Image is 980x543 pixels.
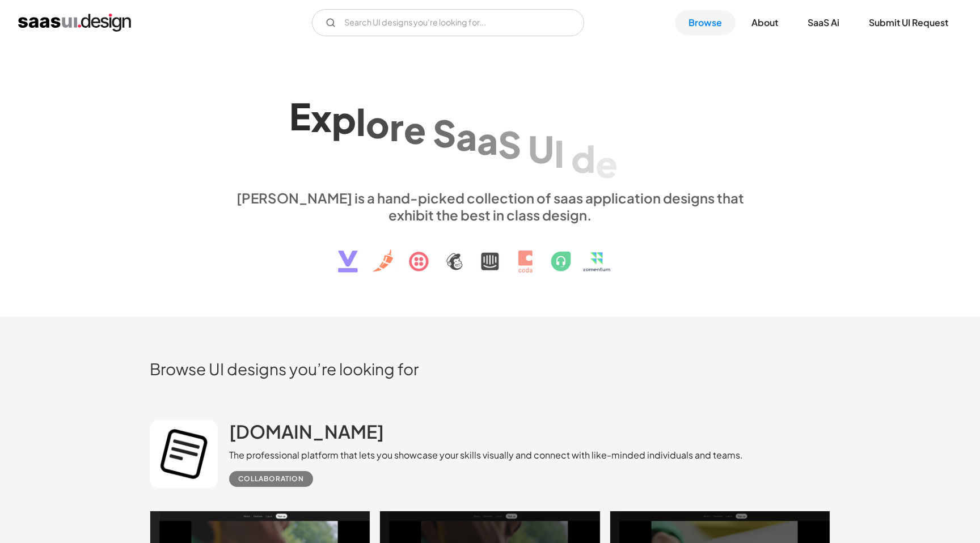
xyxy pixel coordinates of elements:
div: e [404,108,426,151]
div: r [390,105,404,149]
div: x [311,96,332,139]
input: Search UI designs you're looking for... [312,9,584,36]
div: e [595,142,618,185]
div: S [433,111,456,155]
div: d [571,137,595,180]
div: s [618,147,636,191]
a: Browse [675,10,736,35]
div: [PERSON_NAME] is a hand-picked collection of saas application designs that exhibit the best in cl... [229,189,751,223]
a: home [18,14,131,32]
div: I [554,131,564,175]
div: l [356,100,366,143]
div: The professional platform that lets you showcase your skills visually and connect with like-minde... [229,448,743,462]
div: S [498,122,521,166]
h2: [DOMAIN_NAME] [229,420,384,443]
a: SaaS Ai [794,10,853,35]
div: a [456,114,477,158]
div: a [477,118,498,162]
div: Collaboration [238,472,304,486]
div: E [289,94,311,138]
img: text, icon, saas logo [318,223,662,282]
form: Email Form [312,9,584,36]
a: About [738,10,792,35]
a: Submit UI Request [855,10,962,35]
div: U [528,127,554,171]
h1: Explore SaaS UI design patterns & interactions. [229,91,751,178]
a: [DOMAIN_NAME] [229,420,384,448]
div: o [366,102,390,146]
h2: Browse UI designs you’re looking for [150,359,830,379]
div: p [332,97,356,141]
